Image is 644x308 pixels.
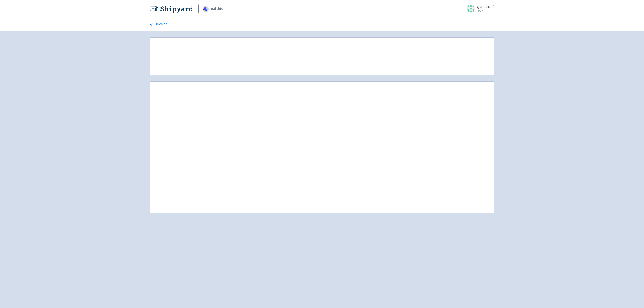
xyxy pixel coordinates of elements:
a: healthie [198,4,227,13]
small: User [477,9,494,13]
span: cjonathanf [477,4,494,9]
a: cjonathanf User [464,5,494,13]
a: Develop [150,17,168,31]
img: Shipyard logo [150,5,192,13]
